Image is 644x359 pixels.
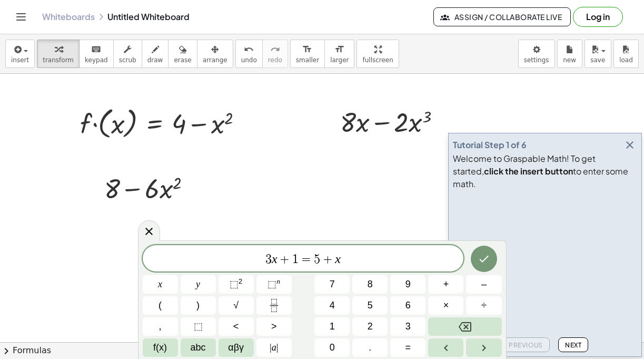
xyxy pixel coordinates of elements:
button: Divide [466,296,501,315]
span: = [299,253,314,266]
button: Fraction [256,296,292,315]
span: + [320,253,335,266]
button: Square root [219,296,254,315]
button: settings [518,40,555,68]
span: 8 [368,277,373,292]
span: a [270,341,278,355]
span: transform [43,56,74,64]
span: 5 [368,298,373,313]
button: Times [428,296,463,315]
button: Plus [428,275,463,294]
button: Log in [573,7,623,27]
span: = [405,341,411,355]
button: Backspace [428,317,501,336]
button: ) [181,296,216,315]
button: 0 [314,338,350,357]
span: insert [11,56,29,64]
span: arrange [203,56,227,64]
button: arrange [197,40,233,68]
span: redo [268,56,282,64]
span: undo [241,56,257,64]
button: Next [558,337,588,352]
span: f(x) [153,341,167,355]
span: – [481,277,487,292]
button: Less than [219,317,254,336]
i: format_size [302,43,312,56]
button: Right arrow [466,338,501,357]
span: y [196,277,200,292]
button: Greek alphabet [219,338,254,357]
button: Functions [143,338,178,357]
button: 2 [352,317,388,336]
span: ÷ [481,298,487,313]
span: Assign / Collaborate Live [442,12,562,22]
button: scrub [113,40,142,68]
button: Absolute value [256,338,292,357]
button: format_sizelarger [324,40,354,68]
span: ( [158,298,162,313]
button: 6 [390,296,425,315]
span: × [443,298,449,313]
span: scrub [119,56,136,64]
span: √ [233,298,239,313]
span: | [270,342,272,353]
span: draw [147,56,163,64]
button: Equals [390,338,425,357]
span: , [159,319,162,334]
span: Next [565,341,581,349]
b: click the insert button [484,166,573,177]
span: larger [330,56,349,64]
a: Whiteboards [42,12,95,22]
span: smaller [296,56,319,64]
button: x [143,275,178,294]
button: save [584,40,611,68]
button: 7 [314,275,350,294]
button: Left arrow [428,338,463,357]
button: 4 [314,296,350,315]
span: 6 [405,298,411,313]
span: αβγ [228,341,244,355]
span: 3 [265,253,272,266]
span: 3 [405,319,411,334]
span: 4 [330,298,335,313]
button: y [181,275,216,294]
button: undoundo [235,40,263,68]
button: fullscreen [356,40,399,68]
button: 9 [390,275,425,294]
span: > [271,319,277,334]
button: Assign / Collaborate Live [433,7,571,26]
span: abc [191,341,206,355]
button: new [557,40,582,68]
button: Placeholder [181,317,216,336]
span: new [563,56,576,64]
span: 2 [368,319,373,334]
span: ) [196,298,200,313]
button: 1 [314,317,350,336]
button: draw [142,40,169,68]
sup: n [276,277,280,285]
sup: 2 [239,277,243,285]
span: save [590,56,605,64]
button: transform [37,40,80,68]
span: ⬚ [267,279,276,289]
i: format_size [334,43,344,56]
span: + [278,253,293,266]
button: ( [143,296,178,315]
var: x [272,252,278,266]
span: < [233,319,239,334]
button: insert [5,40,35,68]
span: fullscreen [362,56,393,64]
span: . [369,341,371,355]
i: undo [244,43,254,56]
button: Toggle navigation [13,8,29,25]
span: 9 [405,277,411,292]
i: redo [270,43,280,56]
span: 0 [330,341,335,355]
span: ⬚ [230,279,239,289]
span: | [276,342,279,353]
span: 7 [330,277,335,292]
span: load [619,56,633,64]
button: Greater than [256,317,292,336]
span: ⬚ [194,319,203,334]
i: keyboard [91,43,101,56]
